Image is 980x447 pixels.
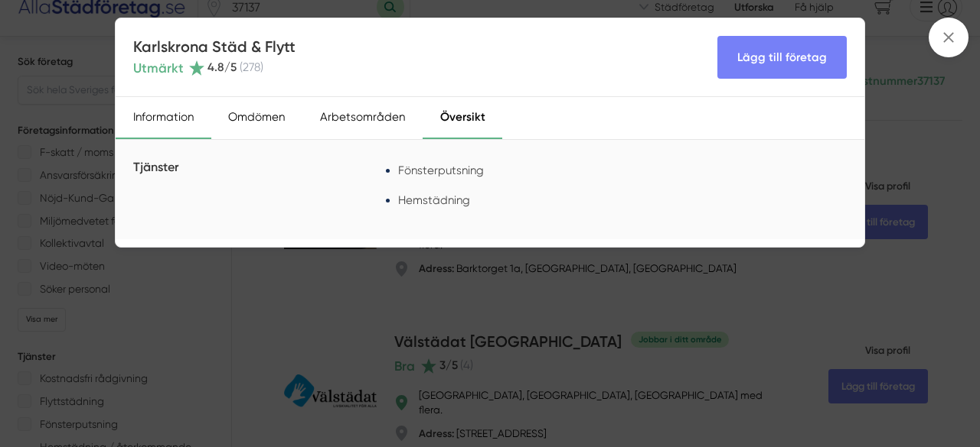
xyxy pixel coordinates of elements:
[398,191,853,209] li: Hemstädning
[116,97,211,139] div: Information
[211,97,303,139] div: Omdömen
[398,161,853,180] li: Fönsterputsning
[302,97,423,139] div: Arbetsområden
[717,36,847,79] : Lägg till företag
[133,58,184,79] span: Utmärkt
[240,60,263,75] span: ( 278 )
[133,37,296,58] h4: Karlskrona Städ & Flytt
[133,157,336,180] h5: Tjänster
[207,60,237,75] span: 4.8 /5
[423,97,503,139] div: Översikt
